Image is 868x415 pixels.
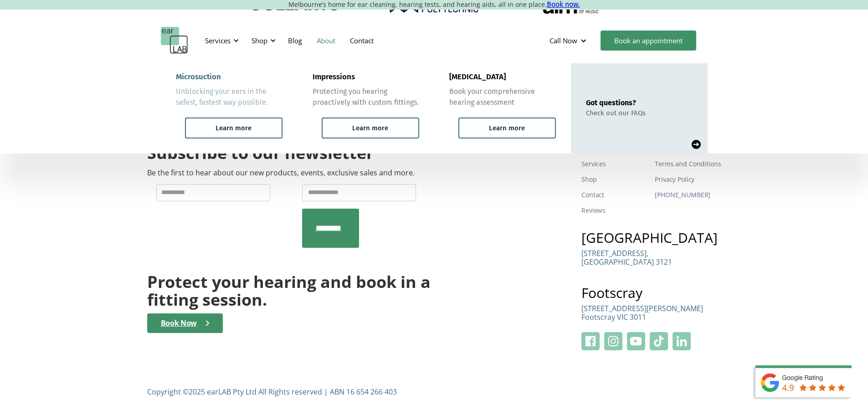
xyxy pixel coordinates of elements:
div: Book Now [161,319,197,328]
iframe: reCAPTCHA [156,209,295,244]
a: Services [581,156,647,172]
div: Shop [252,36,267,45]
a: [MEDICAL_DATA]Book your comprehensive hearing assessmentLearn more [434,63,571,154]
p: [STREET_ADDRESS][PERSON_NAME] Footscray VIC 3011 [581,304,703,322]
h3: Footscray [581,286,721,300]
a: [PHONE_NUMBER] [655,187,721,203]
div: Call Now [542,27,596,54]
div: Copyright ©2025 earLAB Pty Ltd All Rights reserved | ABN 16 654 266 403 [147,387,397,397]
a: home [161,27,188,54]
a: ImpressionsProtecting you hearing proactively with custom fittings.Learn more [298,63,434,154]
div: Got questions? [586,98,646,107]
a: [STREET_ADDRESS][PERSON_NAME]Footscray VIC 3011 [581,304,703,328]
h3: [GEOGRAPHIC_DATA] [581,231,721,245]
img: Linkeidn Logo [673,332,691,350]
h2: Protect your hearing and book in a fitting session. [147,273,431,309]
a: Got questions?Check out our FAQs [571,63,708,154]
p: Be the first to hear about our new products, events, exclusive sales and more. [147,169,415,177]
div: [MEDICAL_DATA] [449,72,506,82]
div: Learn more [352,124,388,132]
div: Protecting you hearing proactively with custom fittings. [313,86,419,108]
a: Contact [581,187,647,203]
div: Check out our FAQs [586,109,646,117]
div: Learn more [489,124,525,132]
div: Services [205,36,231,45]
a: Book an appointment [601,31,696,51]
p: [STREET_ADDRESS], [GEOGRAPHIC_DATA] 3121 [581,249,672,266]
div: Services [200,27,241,54]
div: Unblocking your ears in the safest, fastest way possible. [176,86,282,108]
div: Impressions [313,72,355,82]
a: Book Now [147,313,223,333]
a: Terms and Conditions [655,156,721,172]
div: Learn more [216,124,252,132]
div: Shop [246,27,278,54]
a: About [309,27,343,54]
div: Microsuction [176,72,221,82]
a: [STREET_ADDRESS],[GEOGRAPHIC_DATA] 3121 [581,249,672,273]
a: Contact [343,27,381,54]
a: Privacy Policy [655,172,721,187]
div: Book your comprehensive hearing assessment [449,86,556,108]
a: MicrosuctionUnblocking your ears in the safest, fastest way possible.Learn more [161,63,298,154]
img: Instagram Logo [604,332,622,350]
h2: Subscribe to our newsletter [147,143,374,164]
a: Shop [581,172,647,187]
form: Newsletter Form [147,184,431,248]
a: Reviews [581,203,647,218]
a: Blog [281,27,309,54]
div: Call Now [550,36,577,45]
img: Facebook Logo [581,332,600,350]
